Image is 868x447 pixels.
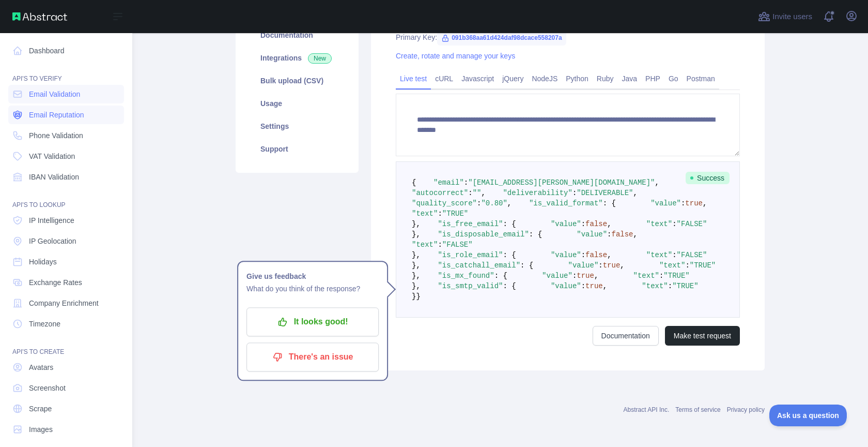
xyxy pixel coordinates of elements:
span: "FALSE" [442,241,473,249]
span: , [620,261,624,270]
span: , [703,199,707,207]
span: }, [412,261,421,270]
a: Holidays [8,252,124,271]
a: Documentation [248,24,346,47]
span: Email Validation [29,89,80,99]
span: true [585,282,603,290]
span: IP Geolocation [29,236,76,246]
span: : { [503,282,516,290]
a: IP Geolocation [8,232,124,250]
span: }, [412,251,421,259]
a: Create, rotate and manage your keys [396,52,515,60]
span: Company Enrichment [29,298,99,308]
span: "is_valid_format" [529,199,603,207]
span: "is_mx_found" [438,272,494,280]
span: "is_catchall_email" [438,261,520,270]
span: : { [503,220,516,228]
a: Scrape [8,399,124,418]
span: "value" [577,230,607,239]
span: "quality_score" [412,199,477,207]
a: Terms of service [675,406,720,413]
span: , [633,189,638,197]
span: "FALSE" [677,251,707,259]
span: : { [494,272,507,280]
div: API'S TO CREATE [8,335,124,356]
span: "TRUE" [442,210,468,218]
a: Company Enrichment [8,294,124,312]
span: Images [29,424,53,435]
span: , [607,220,611,228]
span: : [581,282,585,290]
span: : [685,261,689,270]
span: "value" [551,282,581,290]
span: Email Reputation [29,110,84,120]
a: Java [618,70,642,87]
a: Timezone [8,315,124,333]
span: false [585,251,607,259]
span: IBAN Validation [29,172,79,182]
a: Postman [683,70,719,87]
span: "value" [551,220,581,228]
button: It looks good! [246,307,379,336]
span: "email" [433,178,464,187]
span: "text" [642,282,668,290]
span: New [308,53,332,64]
span: Success [686,172,730,184]
span: } [412,292,416,301]
span: false [585,220,607,228]
a: Phone Validation [8,126,124,145]
span: "autocorrect" [412,189,468,197]
span: "text" [646,220,672,228]
button: There's an issue [246,342,379,371]
span: , [594,272,598,280]
a: jQuery [498,70,528,87]
p: There's an issue [254,348,371,366]
a: Settings [248,115,346,138]
span: : [581,251,585,259]
span: , [655,178,659,187]
span: "text" [646,251,672,259]
span: false [612,230,633,239]
span: "text" [633,272,659,280]
a: Email Reputation [8,106,124,124]
span: "FALSE" [677,220,707,228]
a: Bulk upload (CSV) [248,69,346,92]
span: : [581,220,585,228]
button: Make test request [665,326,740,346]
span: }, [412,272,421,280]
span: : [668,282,672,290]
a: Usage [248,92,346,115]
span: : [572,272,577,280]
img: Abstract API [12,12,67,21]
a: Support [248,138,346,160]
span: : [438,210,442,218]
a: IBAN Validation [8,168,124,186]
span: Timezone [29,319,60,329]
span: , [603,282,607,290]
span: "TRUE" [690,261,716,270]
span: : [681,199,685,207]
a: Exchange Rates [8,273,124,292]
a: Integrations New [248,47,346,69]
span: true [685,199,703,207]
span: : [464,178,468,187]
h1: Give us feedback [246,270,379,282]
span: , [607,251,611,259]
span: "is_smtp_valid" [438,282,503,290]
a: Live test [396,70,431,87]
span: true [603,261,621,270]
span: "" [473,189,482,197]
span: "text" [412,210,438,218]
span: : { [503,251,516,259]
span: "value" [650,199,681,207]
span: , [633,230,638,239]
span: VAT Validation [29,151,75,161]
span: "[EMAIL_ADDRESS][PERSON_NAME][DOMAIN_NAME]" [468,178,655,187]
a: Images [8,420,124,439]
iframe: Toggle Customer Support [769,405,847,426]
span: Exchange Rates [29,277,82,288]
span: Screenshot [29,383,66,393]
span: Scrape [29,404,52,414]
a: Privacy policy [727,406,765,413]
span: "text" [659,261,685,270]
